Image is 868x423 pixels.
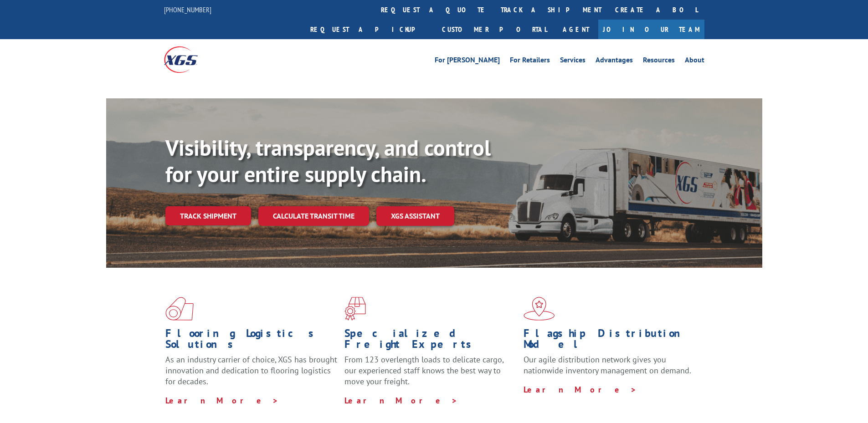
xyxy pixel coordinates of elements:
[344,328,517,354] h1: Specialized Freight Experts
[165,328,338,354] h1: Flooring Logistics Solutions
[643,56,675,66] a: Resources
[376,206,454,226] a: XGS ASSISTANT
[685,56,704,66] a: About
[344,297,366,321] img: xgs-icon-focused-on-flooring-red
[344,354,517,395] p: From 123 overlength loads to delicate cargo, our experienced staff knows the best way to move you...
[435,56,500,66] a: For [PERSON_NAME]
[524,354,691,376] span: Our agile distribution network gives you nationwide inventory management on demand.
[435,20,554,39] a: Customer Portal
[165,297,194,321] img: xgs-icon-total-supply-chain-intelligence-red
[165,395,279,406] a: Learn More >
[524,384,637,395] a: Learn More >
[165,354,337,387] span: As an industry carrier of choice, XGS has brought innovation and dedication to flooring logistics...
[554,20,598,39] a: Agent
[344,395,458,406] a: Learn More >
[510,56,550,66] a: For Retailers
[596,56,633,66] a: Advantages
[164,5,211,14] a: [PHONE_NUMBER]
[524,297,555,321] img: xgs-icon-flagship-distribution-model-red
[598,20,704,39] a: Join Our Team
[524,328,696,354] h1: Flagship Distribution Model
[165,206,251,225] a: Track shipment
[303,20,435,39] a: Request a pickup
[258,206,369,226] a: Calculate transit time
[560,56,586,66] a: Services
[165,133,491,188] b: Visibility, transparency, and control for your entire supply chain.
